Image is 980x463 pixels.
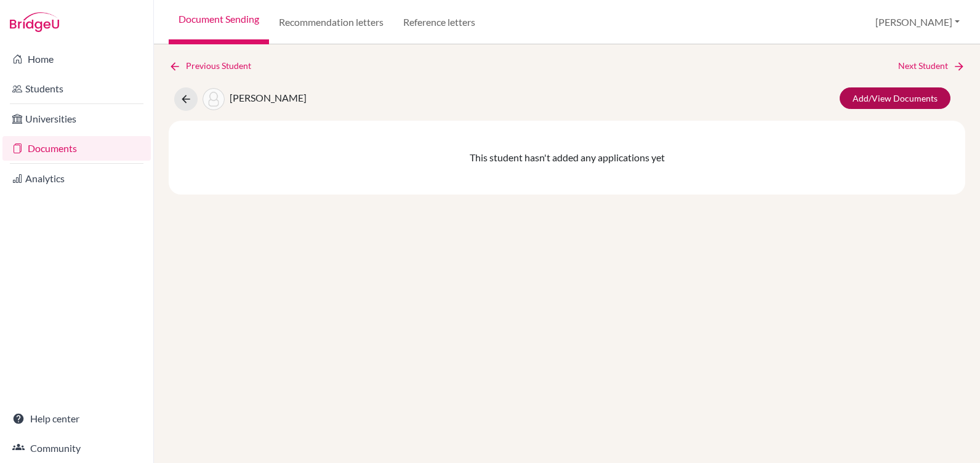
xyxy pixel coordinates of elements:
[2,406,151,431] a: Help center
[10,12,59,32] img: Bridge-U
[2,107,151,131] a: Universities
[2,76,151,101] a: Students
[2,436,151,461] a: Community
[870,10,965,34] button: [PERSON_NAME]
[840,87,950,109] a: Add/View Documents
[898,59,965,73] a: Next Student
[2,136,151,161] a: Documents
[2,166,151,191] a: Analytics
[169,59,261,73] a: Previous Student
[230,92,307,103] span: [PERSON_NAME]
[169,121,965,195] div: This student hasn't added any applications yet
[2,47,151,71] a: Home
